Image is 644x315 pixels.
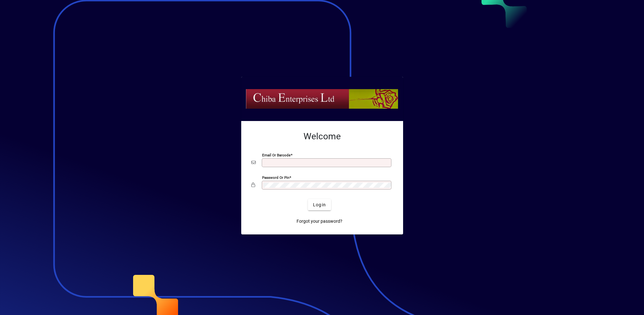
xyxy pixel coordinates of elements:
[294,215,345,227] a: Forgot your password?
[313,202,326,208] span: Login
[262,153,291,157] mat-label: Email or Barcode
[251,131,393,142] h2: Welcome
[297,218,342,225] span: Forgot your password?
[308,199,331,210] button: Login
[262,175,289,180] mat-label: Password or Pin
